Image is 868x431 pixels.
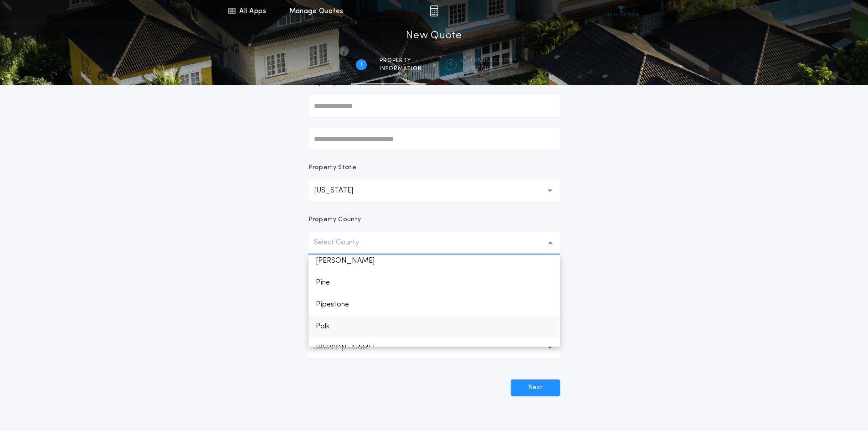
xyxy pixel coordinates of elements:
span: details [469,65,513,73]
p: [PERSON_NAME] [308,338,560,359]
p: [US_STATE] [314,185,368,196]
span: Transaction [469,57,513,64]
button: Select Zip Code [308,337,560,358]
h2: 1 [360,61,362,68]
p: Select County [314,237,374,248]
span: Property [380,57,422,64]
span: information [380,65,422,73]
img: vs-icon [604,6,638,16]
button: [US_STATE] [308,180,560,202]
p: Property County [308,215,361,224]
p: Pine [308,272,560,294]
ul: Select County [308,255,560,347]
button: Next [511,379,560,396]
h1: New Quote [406,29,462,43]
p: Pipestone [308,294,560,316]
p: Select Zip Code [314,342,381,353]
button: Select County [308,232,560,254]
p: Property State [308,163,356,172]
img: img [430,5,438,16]
h2: 2 [449,61,452,68]
p: Polk [308,316,560,338]
p: [PERSON_NAME] [308,250,560,272]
